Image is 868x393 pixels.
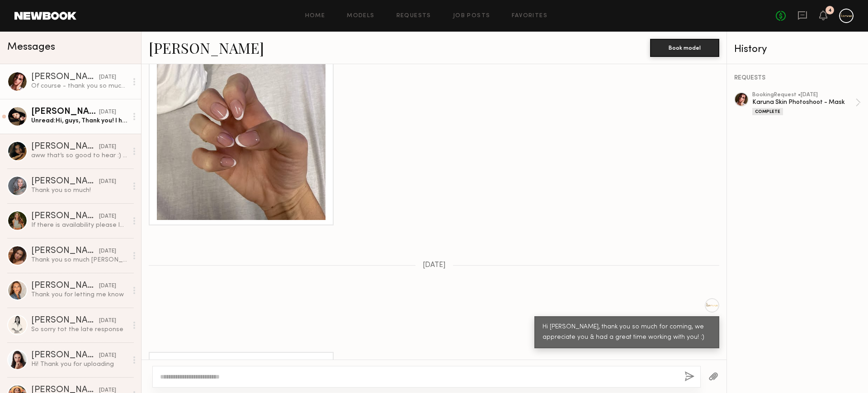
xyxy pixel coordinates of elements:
a: Job Posts [453,13,491,19]
div: 4 [828,8,832,13]
div: [DATE] [99,317,116,325]
a: Favorites [512,13,547,19]
div: [DATE] [99,143,116,151]
div: [PERSON_NAME] [31,247,99,256]
div: [PERSON_NAME] [31,316,99,325]
div: [DATE] [99,73,116,82]
div: [PERSON_NAME] [31,281,99,290]
a: Home [305,13,325,19]
div: [DATE] [99,282,116,290]
div: [DATE] [99,212,116,221]
div: [DATE] [99,178,116,186]
div: [PERSON_NAME] [31,351,99,360]
div: Unread: Hi, guys, Thank you! I had a great time shooting with you! [31,117,127,125]
div: Thank you for letting me know [31,290,127,299]
div: Thank you so much! [31,186,127,195]
div: [DATE] [99,247,116,256]
div: Complete [752,108,783,115]
div: [PERSON_NAME] [31,212,99,221]
span: [DATE] [423,262,446,269]
div: Karuna Skin Photoshoot - Mask [752,98,855,107]
div: REQUESTS [734,75,861,81]
div: Of course - thank you so much for having me it was a pleasure ! X [31,82,127,90]
div: booking Request • [DATE] [752,92,855,98]
div: Of course - thank you so much for having me it was a pleasure ! X [157,358,325,379]
a: Models [347,13,374,19]
div: [PERSON_NAME] [31,108,99,117]
div: History [734,44,861,55]
div: Thank you so much [PERSON_NAME], I completely get it. I would love to work with you guys very soo... [31,256,127,264]
div: Hi! Thank you for uploading [31,360,127,369]
div: aww that’s so good to hear :) and yes please do it was such a pleasure to work with everyone 💕 [31,151,127,160]
div: [PERSON_NAME] [31,177,99,186]
button: Book model [650,39,719,57]
div: If there is availability please let me know. I am available that date. [31,221,127,229]
div: [PERSON_NAME] [31,73,99,82]
div: So sorry tot the late response [31,325,127,334]
span: Messages [7,42,55,52]
a: [PERSON_NAME] [149,38,264,57]
div: [PERSON_NAME] [31,142,99,151]
div: Hi [PERSON_NAME], thank you so much for coming, we appreciate you & had a great time working with... [542,322,711,343]
a: Book model [650,43,719,51]
div: [DATE] [99,108,116,117]
a: bookingRequest •[DATE]Karuna Skin Photoshoot - MaskComplete [752,92,861,115]
a: Requests [396,13,431,19]
div: [DATE] [99,351,116,360]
